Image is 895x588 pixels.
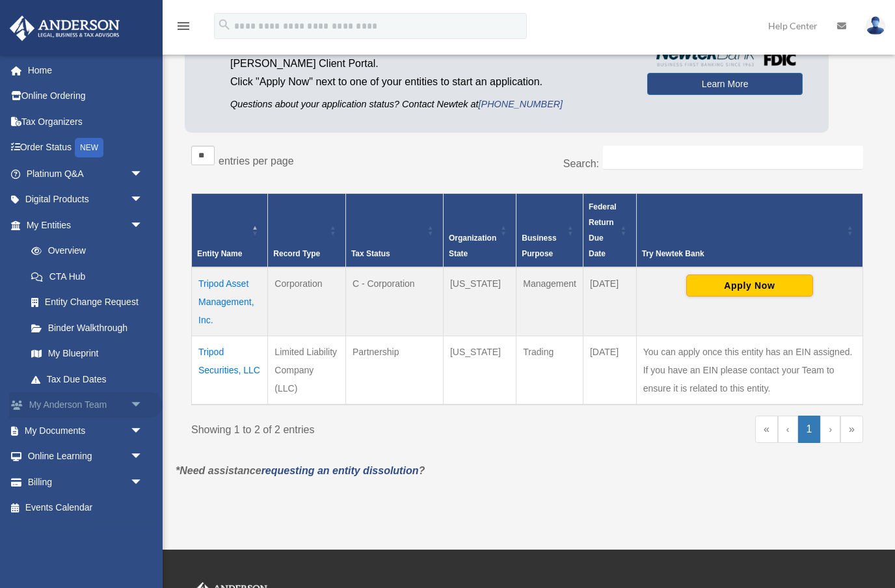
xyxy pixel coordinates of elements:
td: [DATE] [583,267,636,336]
th: Organization State: Activate to sort [443,194,516,268]
a: My Blueprint [18,341,156,367]
span: Entity Name [197,249,242,258]
label: entries per page [219,155,294,167]
td: Management [516,267,583,336]
td: Tripod Asset Management, Inc. [192,267,268,336]
a: Learn More [647,73,803,95]
a: Next [820,416,840,443]
a: requesting an entity dissolution [261,465,419,476]
a: Binder Walkthrough [18,315,156,341]
th: Record Type: Activate to sort [268,194,346,268]
a: My Anderson Teamarrow_drop_down [9,392,163,418]
span: arrow_drop_down [130,212,156,239]
span: arrow_drop_down [130,392,156,419]
th: Business Purpose: Activate to sort [516,194,583,268]
button: Apply Now [686,274,813,297]
a: Entity Change Request [18,289,156,315]
a: menu [176,23,191,34]
a: Online Learningarrow_drop_down [9,444,163,470]
p: Questions about your application status? Contact Newtek at [230,96,628,113]
span: Record Type [273,249,320,258]
i: menu [176,18,191,34]
a: Home [9,57,163,83]
span: Tax Status [351,249,390,258]
img: User Pic [866,16,885,35]
a: CTA Hub [18,263,156,289]
td: [US_STATE] [443,336,516,405]
td: Corporation [268,267,346,336]
span: arrow_drop_down [130,187,156,213]
a: Tax Due Dates [18,366,156,392]
p: Click "Apply Now" next to one of your entities to start an application. [230,73,628,91]
i: search [217,18,232,32]
a: [PHONE_NUMBER] [479,99,563,109]
img: Anderson Advisors Platinum Portal [6,16,124,41]
a: Online Ordering [9,83,163,109]
span: Organization State [449,234,496,258]
span: arrow_drop_down [130,418,156,444]
a: Last [840,416,863,443]
a: My Entitiesarrow_drop_down [9,212,156,238]
span: Federal Return Due Date [589,202,617,258]
a: Events Calendar [9,495,163,521]
em: *Need assistance ? [176,465,425,476]
span: Business Purpose [522,234,556,258]
th: Entity Name: Activate to invert sorting [192,194,268,268]
a: My Documentsarrow_drop_down [9,418,163,444]
td: C - Corporation [345,267,443,336]
td: You can apply once this entity has an EIN assigned. If you have an EIN please contact your Team t... [636,336,862,405]
td: Partnership [345,336,443,405]
td: [DATE] [583,336,636,405]
a: First [755,416,778,443]
span: arrow_drop_down [130,161,156,187]
div: Showing 1 to 2 of 2 entries [191,416,518,439]
td: Trading [516,336,583,405]
a: Digital Productsarrow_drop_down [9,187,163,213]
div: NEW [75,138,103,157]
th: Try Newtek Bank : Activate to sort [636,194,862,268]
td: Tripod Securities, LLC [192,336,268,405]
a: Billingarrow_drop_down [9,469,163,495]
a: Order StatusNEW [9,135,163,161]
th: Tax Status: Activate to sort [345,194,443,268]
a: Overview [18,238,150,264]
a: Tax Organizers [9,109,163,135]
a: Previous [778,416,798,443]
a: 1 [798,416,821,443]
th: Federal Return Due Date: Activate to sort [583,194,636,268]
div: Try Newtek Bank [642,246,843,261]
a: Platinum Q&Aarrow_drop_down [9,161,163,187]
td: [US_STATE] [443,267,516,336]
p: by applying from the [PERSON_NAME] Client Portal. [230,36,628,73]
td: Limited Liability Company (LLC) [268,336,346,405]
span: arrow_drop_down [130,469,156,496]
img: NewtekBankLogoSM.png [654,46,796,66]
label: Search: [563,158,599,169]
span: arrow_drop_down [130,444,156,470]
